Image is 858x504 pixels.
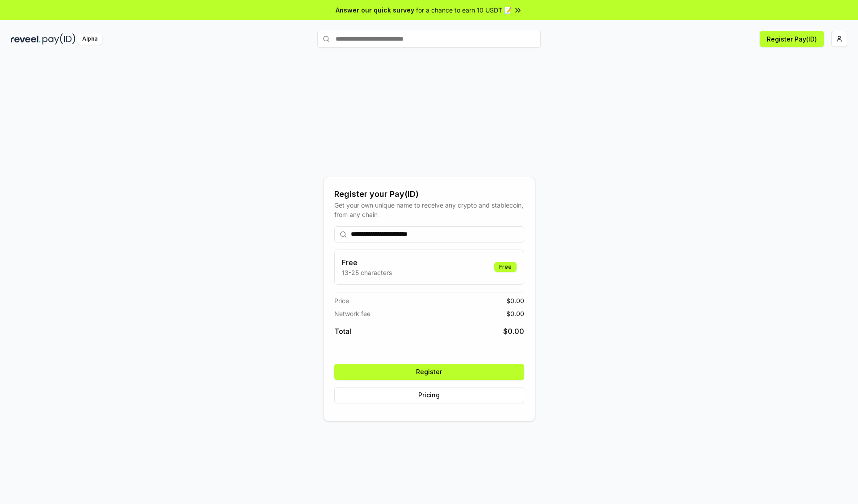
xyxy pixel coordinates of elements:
[334,188,524,200] div: Register your Pay(ID)
[334,296,349,305] span: Price
[342,257,392,268] h3: Free
[334,364,524,380] button: Register
[494,262,517,272] div: Free
[416,5,512,15] span: for a chance to earn 10 USDT 📝
[334,200,524,219] div: Get your own unique name to receive any crypto and stablecoin, from any chain
[760,31,824,47] button: Register Pay(ID)
[506,309,524,318] span: $ 0.00
[334,326,351,337] span: Total
[506,296,524,305] span: $ 0.00
[503,326,524,337] span: $ 0.00
[77,33,102,45] div: Alpha
[42,33,76,45] img: pay_id
[342,268,392,277] p: 13-25 characters
[334,387,524,403] button: Pricing
[336,5,414,15] span: Answer our quick survey
[11,33,41,45] img: reveel_dark
[334,309,370,318] span: Network fee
